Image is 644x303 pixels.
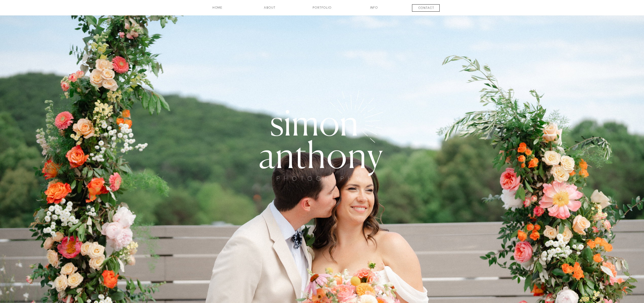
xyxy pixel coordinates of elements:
[361,5,387,14] a: INFO
[199,5,236,14] a: HOME
[407,6,445,12] a: contact
[257,5,282,14] a: about
[303,5,341,14] a: Portfolio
